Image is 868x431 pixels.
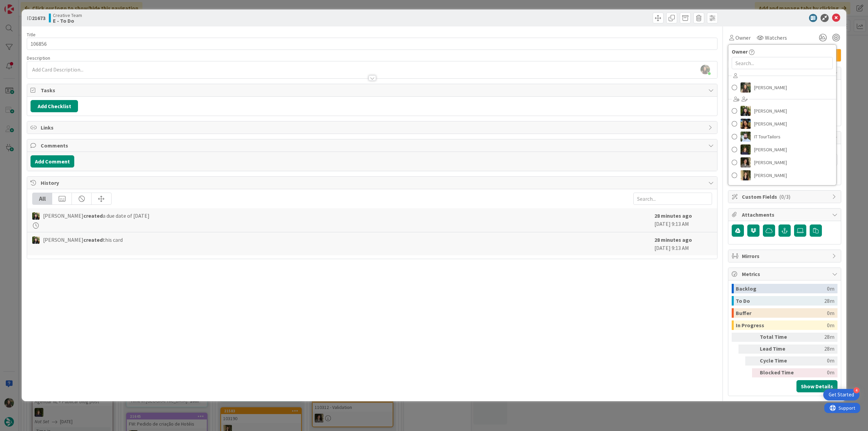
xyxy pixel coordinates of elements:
a: IG[PERSON_NAME] [728,81,836,94]
a: MS[PERSON_NAME] [728,156,836,169]
span: [PERSON_NAME] [754,144,787,155]
span: History [41,179,705,187]
a: BC[PERSON_NAME] [728,104,836,117]
b: 21673 [32,15,45,21]
span: Watchers [765,34,787,42]
label: Title [27,32,36,38]
span: [PERSON_NAME] a due date of [DATE] [43,212,150,220]
b: 28 minutes ago [654,236,692,243]
span: [PERSON_NAME] this card [43,236,123,244]
b: 28 minutes ago [654,212,692,219]
b: E - To Do [53,18,82,23]
span: ( 0/3 ) [779,193,790,200]
div: [DATE] 9:13 AM [654,212,712,229]
span: Attachments [742,211,829,219]
div: 0m [827,320,834,330]
a: MC[PERSON_NAME] [728,143,836,156]
input: type card name here... [27,38,717,50]
div: [DATE] 9:13 AM [654,236,712,252]
div: 0m [827,284,834,293]
div: Lead Time [760,345,797,354]
div: 28m [800,333,834,342]
button: Add Comment [31,155,74,168]
b: created [83,236,103,243]
a: SP[PERSON_NAME] [728,169,836,182]
span: Mirrors [742,252,829,260]
div: Buffer [736,308,827,318]
div: 28m [800,345,834,354]
span: Metrics [742,270,829,278]
div: 0m [800,356,834,366]
div: Open Get Started checklist, remaining modules: 4 [823,389,860,400]
div: All [33,193,52,204]
div: In Progress [736,320,827,330]
div: 0m [827,308,834,318]
span: [PERSON_NAME] [754,119,787,129]
span: Creative Team [53,13,82,18]
input: Search... [732,57,833,69]
span: [PERSON_NAME] [754,157,787,168]
span: Custom Fields [742,193,829,201]
span: Support [14,1,31,9]
div: Total Time [760,333,797,342]
img: 0riiWcpNYxeD57xbJhM7U3fMlmnERAK7.webp [701,65,710,74]
span: Owner [732,47,748,56]
img: IG [741,82,751,93]
span: Description [27,55,50,61]
span: Links [41,123,705,132]
div: 28m [824,296,834,306]
a: ITIT TourTailors [728,130,836,143]
span: [PERSON_NAME] [754,82,787,93]
div: Backlog [736,284,827,293]
span: Comments [41,141,705,150]
span: IT TourTailors [754,132,781,142]
img: BC [32,212,40,220]
img: MS [741,157,751,168]
span: Tasks [41,86,705,94]
div: Blocked Time [760,368,797,377]
div: To Do [736,296,824,306]
img: BC [741,106,751,116]
input: Search... [633,193,712,205]
span: ID [27,14,45,22]
img: IT [741,132,751,142]
img: BC [32,236,40,244]
div: Get Started [829,391,854,398]
div: Cycle Time [760,356,797,366]
span: [PERSON_NAME] [754,106,787,116]
img: SP [741,170,751,180]
a: DR[PERSON_NAME] [728,117,836,130]
img: MC [741,144,751,155]
img: DR [741,119,751,129]
button: Show Details [796,380,837,392]
button: Add Checklist [31,100,78,112]
span: [PERSON_NAME] [754,170,787,180]
div: 4 [853,387,860,393]
b: created [83,212,103,219]
span: Owner [735,34,751,42]
div: 0m [800,368,834,377]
